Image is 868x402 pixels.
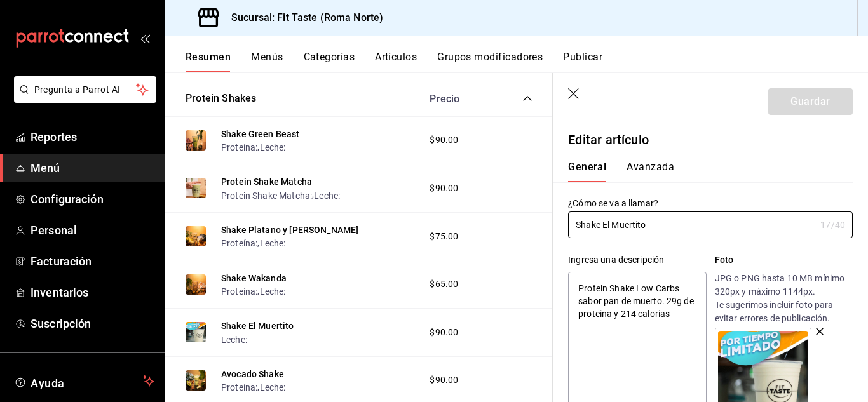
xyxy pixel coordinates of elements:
span: $90.00 [430,373,458,387]
span: Pregunta a Parrot AI [34,83,137,97]
button: General [568,161,606,182]
button: Proteína: [221,237,257,250]
span: Ayuda [31,373,138,389]
div: navigation tabs [186,51,868,72]
button: Shake El Muertito [221,319,294,332]
button: Protein Shake Matcha [221,175,312,188]
button: Artículos [375,51,417,72]
p: JPG o PNG hasta 10 MB mínimo 320px y máximo 1144px. Te sugerimos incluir foto para evitar errores... [715,272,853,325]
button: Leche: [314,189,340,202]
button: Shake Green Beast [221,128,300,140]
button: Grupos modificadores [437,51,543,72]
button: collapse-category-row [522,93,532,104]
button: Proteína: [221,381,257,394]
button: Leche: [260,381,286,394]
button: Proteína: [221,141,257,154]
div: Precio [417,93,498,105]
img: Preview [186,226,206,246]
div: navigation tabs [568,161,837,182]
div: , [221,285,287,298]
button: Shake Platano y [PERSON_NAME] [221,224,358,236]
button: Leche: [260,285,286,298]
span: Inventarios [31,284,154,301]
img: Preview [186,178,206,198]
button: Proteína: [221,285,257,298]
div: , [221,380,285,394]
button: open_drawer_menu [140,33,150,43]
p: Foto [715,253,853,267]
span: Suscripción [31,315,154,332]
span: Reportes [31,128,154,145]
div: , [221,236,358,250]
button: Leche: [260,141,286,154]
img: Preview [186,370,206,391]
button: Pregunta a Parrot AI [14,76,156,103]
div: , [221,188,340,201]
a: Pregunta a Parrot AI [9,92,156,105]
span: $90.00 [430,326,458,339]
span: $65.00 [430,278,458,291]
button: Protein Shakes [186,91,256,106]
span: Facturación [31,253,154,270]
button: Menús [251,51,283,72]
button: Categorías [304,51,355,72]
img: Preview [186,274,206,295]
button: Shake Wakanda [221,272,287,285]
div: 17 /40 [820,218,845,231]
button: Avocado Shake [221,368,284,380]
h3: Sucursal: Fit Taste (Roma Norte) [221,10,383,25]
img: Preview [186,130,206,151]
button: Leche: [260,237,286,250]
div: Ingresa una descripción [568,253,706,267]
button: Avanzada [627,161,674,182]
button: Leche: [221,333,247,346]
span: $75.00 [430,230,458,243]
div: , [221,140,300,154]
span: Configuración [31,191,154,208]
span: $90.00 [430,133,458,147]
button: Protein Shake Matcha: [221,189,312,202]
button: Resumen [186,51,231,72]
span: Personal [31,222,154,239]
p: Editar artículo [568,130,853,149]
button: Publicar [563,51,602,72]
img: Preview [186,322,206,342]
label: ¿Cómo se va a llamar? [568,199,853,208]
span: Menú [31,159,154,177]
span: $90.00 [430,182,458,195]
